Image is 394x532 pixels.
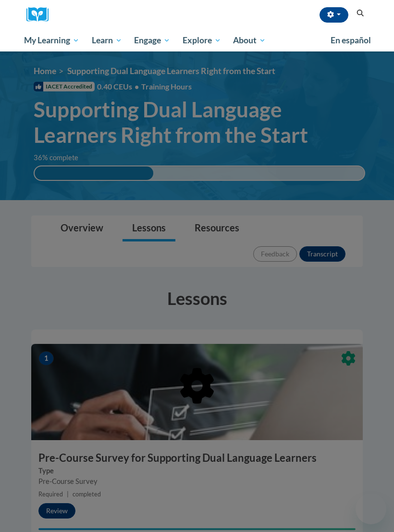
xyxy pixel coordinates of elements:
span: En español [331,35,371,45]
a: Engage [128,29,176,51]
div: Main menu [17,29,377,51]
a: About [227,29,272,51]
button: Search [353,8,368,19]
span: Explore [183,35,221,46]
span: Engage [134,35,170,46]
span: My Learning [24,35,79,46]
a: Cox Campus [26,7,55,22]
img: Logo brand [26,7,55,22]
iframe: Button to launch messaging window [356,494,386,524]
a: En español [324,30,377,51]
button: Account Settings [320,7,348,23]
a: My Learning [18,29,86,51]
a: Explore [176,29,227,51]
a: Learn [86,29,128,51]
span: Learn [92,35,122,46]
span: About [233,35,266,46]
